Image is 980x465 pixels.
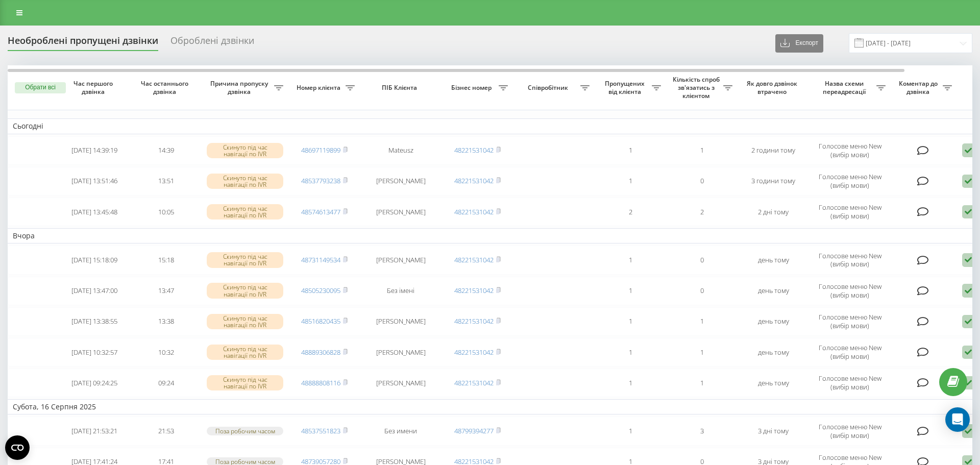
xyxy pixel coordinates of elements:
[130,417,202,445] td: 21:53
[666,338,738,366] td: 1
[301,145,340,155] a: 48697119899
[454,316,494,326] a: 48221531042
[59,136,130,165] td: [DATE] 14:39:19
[301,378,340,387] a: 48888808116
[518,84,580,92] span: Співробітник
[454,286,494,295] a: 48221531042
[207,174,283,189] div: Скинуто під час навігації по IVR
[170,35,254,51] div: Оброблені дзвінки
[130,338,202,366] td: 10:32
[293,84,346,92] span: Номер клієнта
[59,307,130,336] td: [DATE] 13:38:55
[447,84,499,92] span: Бізнес номер
[738,167,809,195] td: 3 години тому
[671,76,723,100] span: Кількість спроб зв'язатись з клієнтом
[301,176,340,185] a: 48537793238
[207,427,283,435] div: Поза робочим часом
[809,167,891,195] td: Голосове меню New (вибір мови)
[130,198,202,226] td: 10:05
[595,307,666,336] td: 1
[666,136,738,165] td: 1
[301,426,340,435] a: 48537551823
[59,277,130,305] td: [DATE] 13:47:00
[360,369,442,397] td: [PERSON_NAME]
[207,204,283,219] div: Скинуто під час навігації по IVR
[5,435,30,460] button: Open CMP widget
[595,246,666,274] td: 1
[595,136,666,165] td: 1
[207,252,283,267] div: Скинуто під час навігації по IVR
[595,198,666,226] td: 2
[59,198,130,226] td: [DATE] 13:45:48
[138,80,193,95] span: Час останнього дзвінка
[738,338,809,366] td: день тому
[809,307,891,336] td: Голосове меню New (вибір мови)
[666,417,738,445] td: 3
[59,369,130,397] td: [DATE] 09:24:25
[454,255,494,264] a: 48221531042
[369,84,433,92] span: ПІБ Клієнта
[59,417,130,445] td: [DATE] 21:53:21
[809,369,891,397] td: Голосове меню New (вибір мови)
[595,369,666,397] td: 1
[301,348,340,357] a: 48889306828
[360,338,442,366] td: [PERSON_NAME]
[301,316,340,326] a: 48516820435
[814,80,876,95] span: Назва схеми переадресації
[207,375,283,390] div: Скинуто під час навігації по IVR
[600,80,652,95] span: Пропущених від клієнта
[738,417,809,445] td: 3 дні тому
[809,277,891,305] td: Голосове меню New (вибір мови)
[360,417,442,445] td: Без имени
[809,417,891,445] td: Голосове меню New (вибір мови)
[130,307,202,336] td: 13:38
[809,338,891,366] td: Голосове меню New (вибір мови)
[809,246,891,274] td: Голосове меню New (вибір мови)
[454,426,494,435] a: 48799394277
[738,136,809,165] td: 2 години тому
[595,338,666,366] td: 1
[59,246,130,274] td: [DATE] 15:18:09
[207,80,274,95] span: Причина пропуску дзвінка
[360,198,442,226] td: [PERSON_NAME]
[666,246,738,274] td: 0
[360,136,442,165] td: Mateusz
[738,307,809,336] td: день тому
[130,277,202,305] td: 13:47
[207,283,283,298] div: Скинуто під час навігації по IVR
[130,369,202,397] td: 09:24
[301,255,340,264] a: 48731149534
[738,369,809,397] td: день тому
[130,246,202,274] td: 15:18
[207,314,283,329] div: Скинуто під час навігації по IVR
[360,167,442,195] td: [PERSON_NAME]
[301,207,340,216] a: 48574613477
[67,80,122,95] span: Час першого дзвінка
[360,277,442,305] td: Без імені
[59,338,130,366] td: [DATE] 10:32:57
[207,345,283,360] div: Скинуто під час навігації по IVR
[454,176,494,185] a: 48221531042
[666,277,738,305] td: 0
[746,80,801,95] span: Як довго дзвінок втрачено
[896,80,943,95] span: Коментар до дзвінка
[666,198,738,226] td: 2
[945,407,970,432] div: Open Intercom Messenger
[809,198,891,226] td: Голосове меню New (вибір мови)
[595,277,666,305] td: 1
[59,167,130,195] td: [DATE] 13:51:46
[8,35,158,51] div: Необроблені пропущені дзвінки
[454,207,494,216] a: 48221531042
[454,145,494,155] a: 48221531042
[15,82,66,93] button: Обрати всі
[666,167,738,195] td: 0
[666,369,738,397] td: 1
[595,167,666,195] td: 1
[130,167,202,195] td: 13:51
[775,34,823,53] button: Експорт
[595,417,666,445] td: 1
[130,136,202,165] td: 14:39
[454,378,494,387] a: 48221531042
[738,198,809,226] td: 2 дні тому
[809,136,891,165] td: Голосове меню New (вибір мови)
